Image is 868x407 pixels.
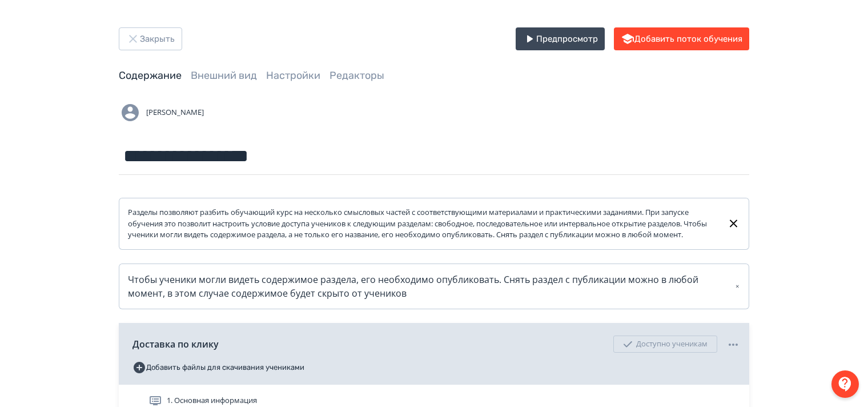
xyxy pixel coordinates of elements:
[329,69,384,82] a: Редакторы
[132,358,304,377] button: Добавить файлы для скачивания учениками
[128,207,718,241] div: Разделы позволяют разбить обучающий курс на несколько смысловых частей с соответствующими материа...
[516,27,605,50] button: Предпросмотр
[119,69,182,82] a: Содержание
[119,27,182,50] button: Закрыть
[146,107,204,118] span: [PERSON_NAME]
[128,273,740,300] div: Чтобы ученики могли видеть содержимое раздела, его необходимо опубликовать. Снять раздел с публик...
[613,336,717,353] div: Доступно ученикам
[266,69,320,82] a: Настройки
[191,69,257,82] a: Внешний вид
[167,395,257,406] span: 1. Основная информация
[132,337,219,351] span: Доставка по клику
[614,27,749,50] button: Добавить поток обучения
